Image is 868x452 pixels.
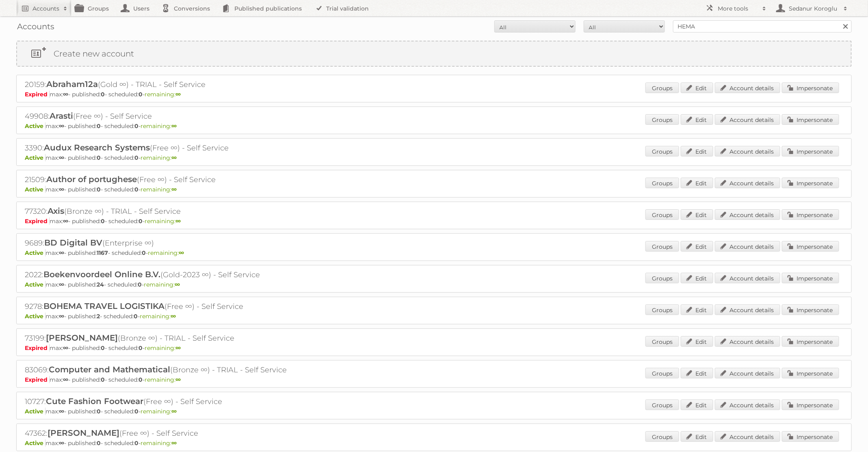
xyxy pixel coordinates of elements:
[681,368,713,378] a: Edit
[715,241,780,252] a: Account details
[718,4,758,13] h2: More tools
[25,439,843,447] p: max: - published: - scheduled: -
[715,304,780,315] a: Account details
[97,186,101,193] strong: 0
[645,83,679,93] a: Groups
[25,408,843,415] p: max: - published: - scheduled: -
[25,154,843,161] p: max: - published: - scheduled: -
[25,91,843,98] p: max: - published: - scheduled: -
[25,217,843,225] p: max: - published: - scheduled: -
[139,344,143,352] strong: 0
[49,365,170,374] span: Computer and Mathematical
[48,206,64,216] span: Axis
[141,154,177,161] span: remaining:
[25,174,309,185] h2: 21509: (Free ∞) - Self Service
[681,178,713,188] a: Edit
[59,408,64,415] strong: ∞
[141,122,177,130] span: remaining:
[134,408,139,415] strong: 0
[138,281,142,288] strong: 0
[97,249,108,256] strong: 1167
[681,209,713,220] a: Edit
[25,428,309,439] h2: 47362: (Free ∞) - Self Service
[25,111,309,122] h2: 49908: (Free ∞) - Self Service
[59,281,64,288] strong: ∞
[25,376,50,383] span: Expired
[179,249,184,256] strong: ∞
[25,376,843,383] p: max: - published: - scheduled: -
[145,376,181,383] span: remaining:
[140,313,176,320] span: remaining:
[97,408,101,415] strong: 0
[25,249,45,256] span: Active
[715,368,780,378] a: Account details
[782,83,839,93] a: Impersonate
[25,154,45,161] span: Active
[142,249,146,256] strong: 0
[681,304,713,315] a: Edit
[25,249,843,256] p: max: - published: - scheduled: -
[175,217,181,225] strong: ∞
[25,281,843,288] p: max: - published: - scheduled: -
[139,91,143,98] strong: 0
[715,336,780,347] a: Account details
[715,400,780,410] a: Account details
[46,79,98,89] span: Abraham12a
[175,344,181,352] strong: ∞
[681,146,713,156] a: Edit
[25,91,50,98] span: Expired
[715,146,780,156] a: Account details
[101,217,105,225] strong: 0
[25,439,45,447] span: Active
[782,146,839,156] a: Impersonate
[101,344,105,352] strong: 0
[175,91,181,98] strong: ∞
[715,114,780,125] a: Account details
[25,313,45,320] span: Active
[25,79,309,90] h2: 20159: (Gold ∞) - TRIAL - Self Service
[59,186,64,193] strong: ∞
[645,114,679,125] a: Groups
[63,344,68,352] strong: ∞
[171,313,176,320] strong: ∞
[782,431,839,442] a: Impersonate
[25,344,843,352] p: max: - published: - scheduled: -
[141,408,177,415] span: remaining:
[645,431,679,442] a: Groups
[101,91,105,98] strong: 0
[63,376,68,383] strong: ∞
[25,269,309,280] h2: 2022: (Gold-2023 ∞) - Self Service
[782,273,839,283] a: Impersonate
[25,217,50,225] span: Expired
[715,273,780,283] a: Account details
[25,238,309,248] h2: 9689: (Enterprise ∞)
[681,273,713,283] a: Edit
[46,333,118,343] span: [PERSON_NAME]
[25,396,309,407] h2: 10727: (Free ∞) - Self Service
[645,209,679,220] a: Groups
[44,238,102,248] span: BD Digital BV
[171,408,177,415] strong: ∞
[782,304,839,315] a: Impersonate
[25,122,45,130] span: Active
[645,241,679,252] a: Groups
[141,439,177,447] span: remaining:
[139,217,143,225] strong: 0
[145,344,181,352] span: remaining:
[59,122,64,130] strong: ∞
[17,41,851,66] a: Create new account
[44,143,150,152] span: Audux Research Systems
[101,376,105,383] strong: 0
[97,122,101,130] strong: 0
[782,114,839,125] a: Impersonate
[48,428,119,438] span: [PERSON_NAME]
[681,83,713,93] a: Edit
[97,313,100,320] strong: 2
[63,91,68,98] strong: ∞
[134,313,138,320] strong: 0
[787,4,840,13] h2: Sedanur Koroglu
[145,91,181,98] span: remaining:
[46,396,143,406] span: Cute Fashion Footwear
[25,365,309,375] h2: 83069: (Bronze ∞) - TRIAL - Self Service
[171,122,177,130] strong: ∞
